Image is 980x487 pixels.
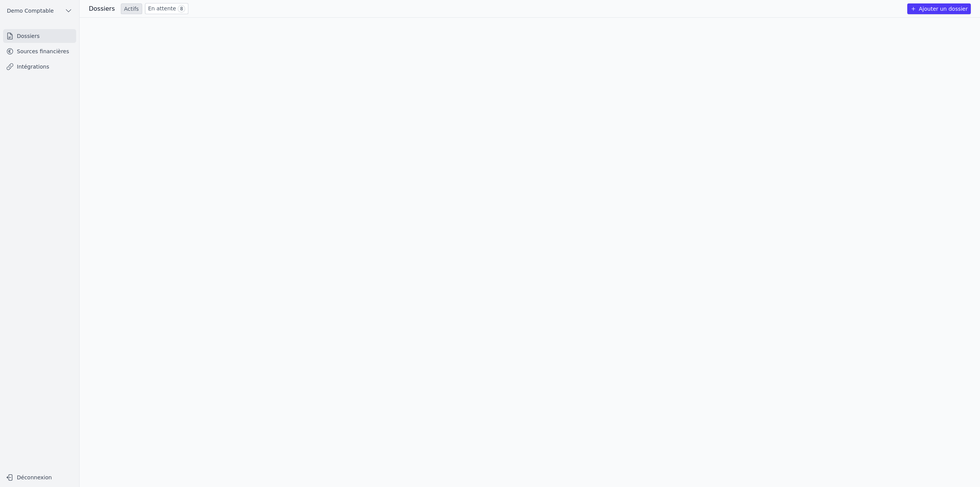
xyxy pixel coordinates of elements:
a: Sources financières [3,44,76,58]
span: Demo Comptable [7,7,54,15]
button: Déconnexion [3,471,76,484]
a: Actifs [121,3,142,14]
a: En attente 8 [145,3,188,14]
a: Dossiers [3,29,76,43]
h3: Dossiers [89,4,115,13]
button: Demo Comptable [3,5,76,17]
span: 8 [178,5,185,13]
a: Intégrations [3,60,76,74]
button: Ajouter un dossier [907,3,971,14]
